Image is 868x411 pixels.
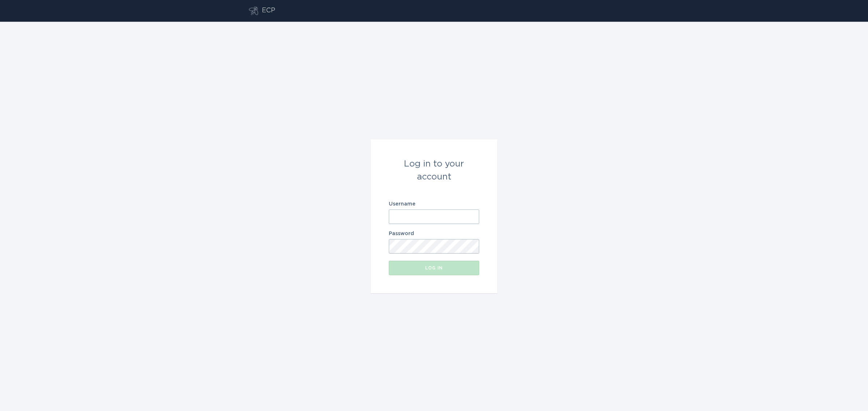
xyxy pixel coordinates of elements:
[389,261,479,275] button: Log in
[249,7,258,15] button: Go to dashboard
[389,202,479,207] label: Username
[392,266,476,270] div: Log in
[389,157,479,183] div: Log in to your account
[389,231,479,236] label: Password
[262,7,275,15] div: ECP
